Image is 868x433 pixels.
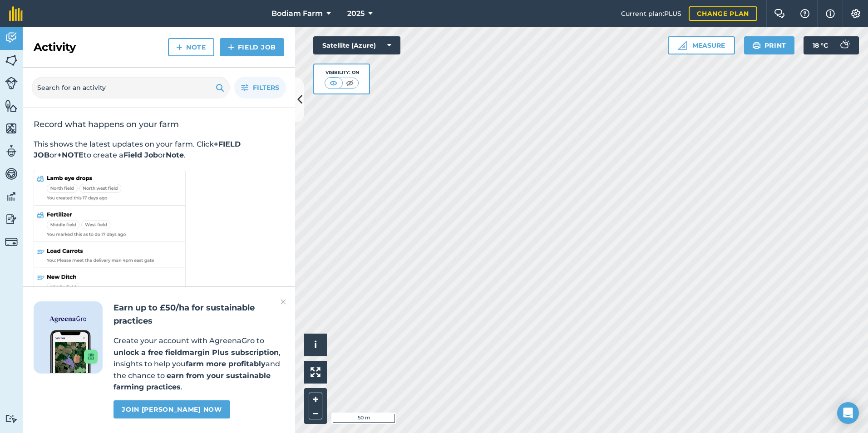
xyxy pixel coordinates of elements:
strong: Field Job [123,151,158,159]
img: svg+xml;base64,PD94bWwgdmVyc2lvbj0iMS4wIiBlbmNvZGluZz0idXRmLTgiPz4KPCEtLSBHZW5lcmF0b3I6IEFkb2JlIE... [5,77,18,89]
button: Measure [668,36,735,54]
img: svg+xml;base64,PD94bWwgdmVyc2lvbj0iMS4wIiBlbmNvZGluZz0idXRmLTgiPz4KPCEtLSBHZW5lcmF0b3I6IEFkb2JlIE... [5,212,18,226]
img: svg+xml;base64,PD94bWwgdmVyc2lvbj0iMS4wIiBlbmNvZGluZz0idXRmLTgiPz4KPCEtLSBHZW5lcmF0b3I6IEFkb2JlIE... [5,236,18,248]
a: Join [PERSON_NAME] now [113,400,230,418]
strong: Note [166,151,184,159]
span: Bodiam Farm [271,8,323,19]
img: Two speech bubbles overlapping with the left bubble in the forefront [774,9,785,18]
span: Filters [253,83,279,93]
button: – [309,406,322,419]
img: fieldmargin Logo [9,6,23,21]
img: Four arrows, one pointing top left, one top right, one bottom right and the last bottom left [311,367,321,377]
strong: +NOTE [57,151,84,159]
h2: Record what happens on your farm [34,119,284,130]
img: Ruler icon [678,41,687,50]
button: + [309,393,322,406]
a: Note [168,38,214,56]
img: svg+xml;base64,PD94bWwgdmVyc2lvbj0iMS4wIiBlbmNvZGluZz0idXRmLTgiPz4KPCEtLSBHZW5lcmF0b3I6IEFkb2JlIE... [5,414,18,423]
button: Print [744,36,795,54]
img: svg+xml;base64,PHN2ZyB4bWxucz0iaHR0cDovL3d3dy53My5vcmcvMjAwMC9zdmciIHdpZHRoPSIxOSIgaGVpZ2h0PSIyNC... [752,40,761,51]
img: svg+xml;base64,PHN2ZyB4bWxucz0iaHR0cDovL3d3dy53My5vcmcvMjAwMC9zdmciIHdpZHRoPSIxNCIgaGVpZ2h0PSIyNC... [176,42,182,53]
strong: farm more profitably [186,359,266,368]
img: svg+xml;base64,PHN2ZyB4bWxucz0iaHR0cDovL3d3dy53My5vcmcvMjAwMC9zdmciIHdpZHRoPSI1MCIgaGVpZ2h0PSI0MC... [344,79,355,88]
img: svg+xml;base64,PHN2ZyB4bWxucz0iaHR0cDovL3d3dy53My5vcmcvMjAwMC9zdmciIHdpZHRoPSIxNyIgaGVpZ2h0PSIxNy... [826,8,835,19]
div: Open Intercom Messenger [837,402,859,424]
img: svg+xml;base64,PHN2ZyB4bWxucz0iaHR0cDovL3d3dy53My5vcmcvMjAwMC9zdmciIHdpZHRoPSI1MCIgaGVpZ2h0PSI0MC... [328,79,339,88]
input: Search for an activity [32,77,230,98]
button: 18 °C [804,36,859,54]
img: svg+xml;base64,PHN2ZyB4bWxucz0iaHR0cDovL3d3dy53My5vcmcvMjAwMC9zdmciIHdpZHRoPSI1NiIgaGVpZ2h0PSI2MC... [5,54,18,67]
button: Satellite (Azure) [313,36,400,54]
span: i [314,339,317,350]
img: svg+xml;base64,PD94bWwgdmVyc2lvbj0iMS4wIiBlbmNvZGluZz0idXRmLTgiPz4KPCEtLSBHZW5lcmF0b3I6IEFkb2JlIE... [5,190,18,203]
strong: earn from your sustainable farming practices [113,371,271,392]
img: svg+xml;base64,PHN2ZyB4bWxucz0iaHR0cDovL3d3dy53My5vcmcvMjAwMC9zdmciIHdpZHRoPSI1NiIgaGVpZ2h0PSI2MC... [5,99,18,113]
img: svg+xml;base64,PHN2ZyB4bWxucz0iaHR0cDovL3d3dy53My5vcmcvMjAwMC9zdmciIHdpZHRoPSIxNCIgaGVpZ2h0PSIyNC... [228,42,234,53]
a: Field Job [220,38,284,56]
p: This shows the latest updates on your farm. Click or to create a or . [34,139,284,161]
img: svg+xml;base64,PD94bWwgdmVyc2lvbj0iMS4wIiBlbmNvZGluZz0idXRmLTgiPz4KPCEtLSBHZW5lcmF0b3I6IEFkb2JlIE... [5,144,18,158]
img: svg+xml;base64,PHN2ZyB4bWxucz0iaHR0cDovL3d3dy53My5vcmcvMjAwMC9zdmciIHdpZHRoPSIyMiIgaGVpZ2h0PSIzMC... [281,296,286,307]
span: 2025 [347,8,365,19]
div: Visibility: On [325,69,359,76]
img: svg+xml;base64,PHN2ZyB4bWxucz0iaHR0cDovL3d3dy53My5vcmcvMjAwMC9zdmciIHdpZHRoPSI1NiIgaGVpZ2h0PSI2MC... [5,122,18,135]
h2: Activity [34,40,76,54]
h2: Earn up to £50/ha for sustainable practices [113,301,284,328]
button: Filters [234,77,286,98]
img: svg+xml;base64,PD94bWwgdmVyc2lvbj0iMS4wIiBlbmNvZGluZz0idXRmLTgiPz4KPCEtLSBHZW5lcmF0b3I6IEFkb2JlIE... [835,36,853,54]
img: A cog icon [850,9,861,18]
img: svg+xml;base64,PD94bWwgdmVyc2lvbj0iMS4wIiBlbmNvZGluZz0idXRmLTgiPz4KPCEtLSBHZW5lcmF0b3I6IEFkb2JlIE... [5,31,18,44]
strong: unlock a free fieldmargin Plus subscription [113,348,279,357]
img: svg+xml;base64,PHN2ZyB4bWxucz0iaHR0cDovL3d3dy53My5vcmcvMjAwMC9zdmciIHdpZHRoPSIxOSIgaGVpZ2h0PSIyNC... [216,82,224,93]
span: 18 ° C [813,36,828,54]
img: Screenshot of the Gro app [50,330,98,373]
img: svg+xml;base64,PD94bWwgdmVyc2lvbj0iMS4wIiBlbmNvZGluZz0idXRmLTgiPz4KPCEtLSBHZW5lcmF0b3I6IEFkb2JlIE... [5,167,18,181]
a: Change plan [689,6,757,21]
p: Create your account with AgreenaGro to , insights to help you and the chance to . [113,335,284,393]
img: A question mark icon [799,9,810,18]
span: Current plan : PLUS [621,9,681,19]
button: i [304,334,327,356]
